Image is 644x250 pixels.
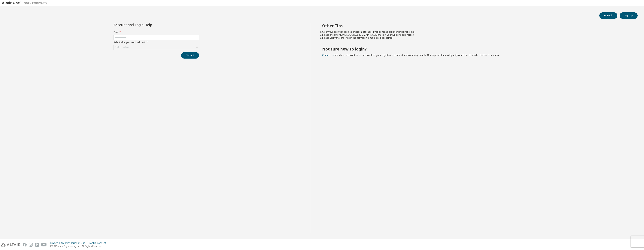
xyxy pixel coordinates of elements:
[322,53,334,57] a: Contact us
[322,36,631,39] li: Please verify that the links in the activation e-mails are not expired.
[322,23,631,28] h2: Other Tips
[114,41,199,44] label: Select what you need help with
[29,243,33,247] img: instagram.svg
[50,242,61,245] div: Privacy
[322,47,631,51] h2: Not sure how to login?
[2,1,49,5] img: Altair One
[41,243,47,247] img: youtube.svg
[322,30,631,33] li: Clear your browser cookies and local storage, if you continue experiencing problems.
[114,31,199,34] label: Email
[620,12,638,19] button: Sign Up
[50,245,108,248] p: © 2025 Altair Engineering, Inc. All Rights Reserved.
[322,53,500,57] span: with a brief description of the problem, your registered e-mail id and company details. Our suppo...
[23,243,27,247] img: facebook.svg
[35,243,39,247] img: linkedin.svg
[114,45,199,50] div: Click to select
[599,12,617,19] button: Login
[322,33,631,36] li: Please check for [EMAIL_ADDRESS][DOMAIN_NAME] mails in your junk or spam folder.
[114,46,129,49] div: Click to select
[114,23,182,26] div: Account and Login Help
[61,242,89,245] div: Website Terms of Use
[181,52,199,59] button: Submit
[89,242,108,245] div: Cookie Consent
[1,243,20,247] img: altair_logo.svg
